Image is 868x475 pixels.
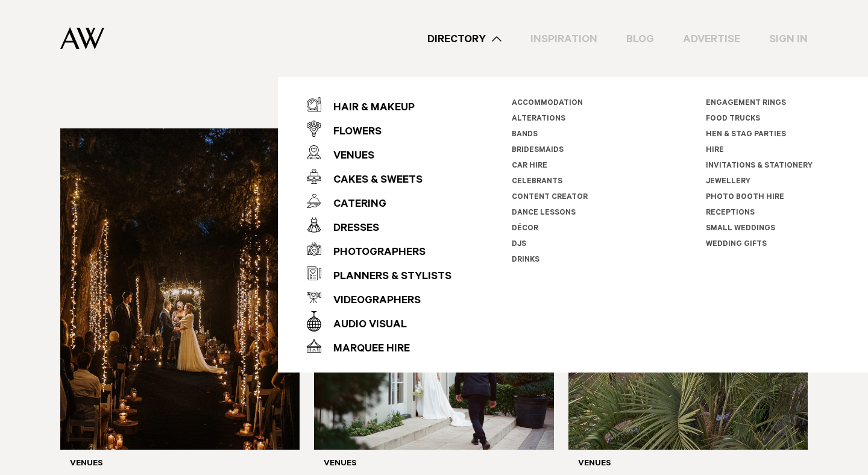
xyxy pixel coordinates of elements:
[512,209,576,218] a: Dance Lessons
[706,241,767,249] a: Wedding Gifts
[512,225,538,233] a: Décor
[307,285,451,309] a: Videographers
[321,193,386,217] div: Catering
[706,209,755,218] a: Receptions
[307,92,451,116] a: Hair & Makeup
[668,31,755,47] a: Advertise
[516,31,612,47] a: Inspiration
[321,338,410,362] div: Marquee Hire
[321,96,415,121] div: Hair & Makeup
[512,193,588,202] a: Content Creator
[512,178,562,186] a: Celebrants
[578,459,798,470] h6: Venues
[307,237,451,261] a: Photographers
[307,165,451,189] a: Cakes & Sweets
[512,162,547,171] a: Car Hire
[706,99,786,108] a: Engagement Rings
[512,99,583,108] a: Accommodation
[307,140,451,165] a: Venues
[307,261,451,285] a: Planners & Stylists
[755,31,822,47] a: Sign In
[706,131,786,139] a: Hen & Stag Parties
[324,459,544,470] h6: Venues
[706,146,724,155] a: Hire
[512,131,538,139] a: Bands
[612,31,668,47] a: Blog
[706,225,775,233] a: Small Weddings
[512,115,565,124] a: Alterations
[706,162,813,171] a: Invitations & Stationery
[307,213,451,237] a: Dresses
[60,128,300,450] img: Auckland Weddings Venues | Kumeu Valley Estate
[307,189,451,213] a: Catering
[60,27,104,49] img: Auckland Weddings Logo
[307,116,451,140] a: Flowers
[512,241,526,249] a: DJs
[321,289,421,313] div: Videographers
[321,145,374,169] div: Venues
[512,256,539,265] a: Drinks
[706,115,760,124] a: Food Trucks
[307,309,451,333] a: Audio Visual
[413,31,516,47] a: Directory
[512,146,564,155] a: Bridesmaids
[706,178,750,186] a: Jewellery
[307,333,451,357] a: Marquee Hire
[321,265,451,289] div: Planners & Stylists
[321,169,423,193] div: Cakes & Sweets
[321,121,382,145] div: Flowers
[321,241,426,265] div: Photographers
[321,313,407,338] div: Audio Visual
[321,217,379,241] div: Dresses
[70,459,290,470] h6: Venues
[706,193,784,202] a: Photo Booth Hire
